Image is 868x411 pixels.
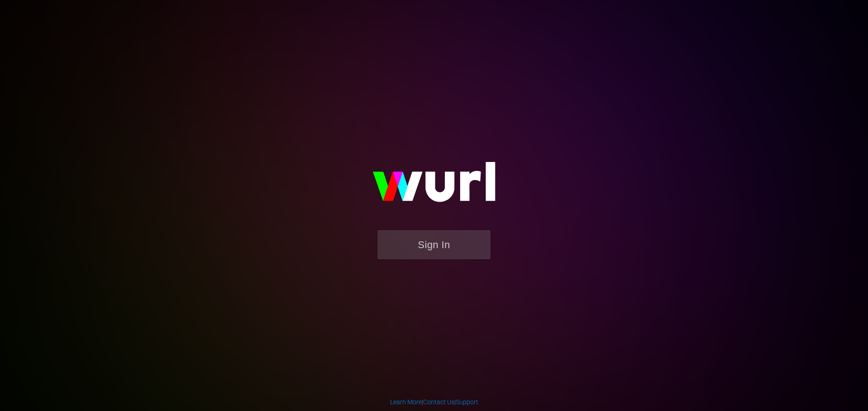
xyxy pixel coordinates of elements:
button: Sign In [377,230,491,259]
a: Support [456,398,478,406]
div: | | [390,397,478,406]
a: Learn More [390,398,422,406]
img: wurl-logo-on-black-223613ac3d8ba8fe6dc639794a292ebdb59501304c7dfd60c99c58986ef67473.svg [344,143,524,230]
a: Contact Us [423,398,454,406]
